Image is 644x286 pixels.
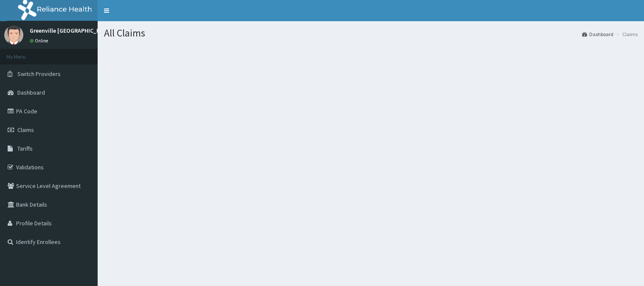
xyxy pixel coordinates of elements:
[17,126,34,134] span: Claims
[104,28,638,39] h1: All Claims
[17,145,33,152] span: Tariffs
[4,25,23,45] img: User Image
[614,31,638,38] li: Claims
[17,89,45,96] span: Dashboard
[30,28,112,34] p: Greenville [GEOGRAPHIC_DATA]
[30,38,50,44] a: Online
[17,70,61,78] span: Switch Providers
[582,31,613,38] a: Dashboard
